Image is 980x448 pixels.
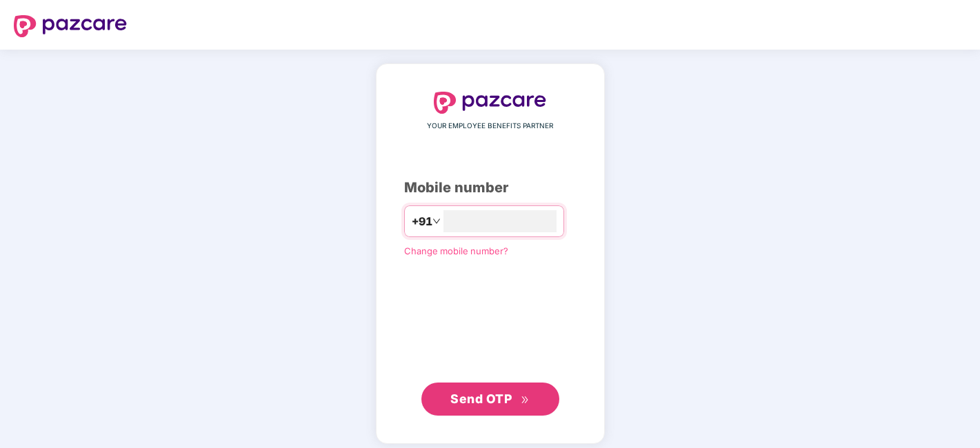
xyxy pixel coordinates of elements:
img: logo [434,92,547,114]
span: down [432,217,441,225]
span: double-right [521,396,530,405]
span: +91 [412,213,432,230]
span: YOUR EMPLOYEE BENEFITS PARTNER [427,121,553,132]
div: Mobile number [404,177,577,198]
img: logo [14,15,127,37]
button: Send OTPdouble-right [421,383,559,416]
a: Change mobile number? [404,245,508,256]
span: Send OTP [450,391,512,406]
